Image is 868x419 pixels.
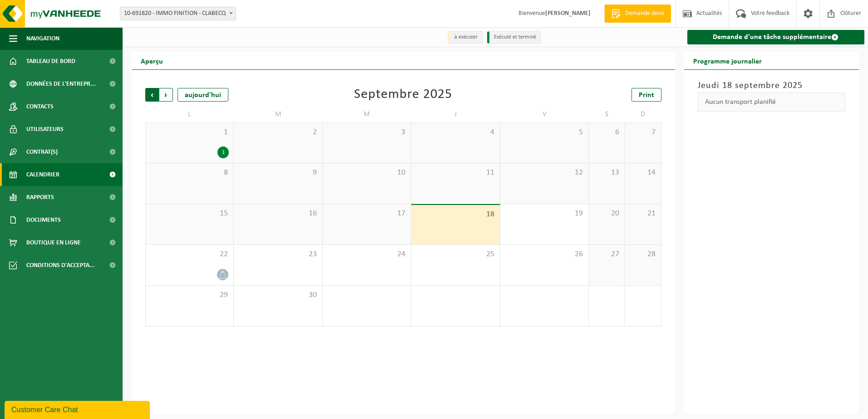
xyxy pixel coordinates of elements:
span: 12 [505,168,584,178]
a: Print [631,88,661,102]
span: Conditions d'accepta... [26,254,95,277]
iframe: chat widget [5,399,152,419]
span: 9 [238,168,317,178]
td: M [234,106,322,122]
span: 14 [630,168,656,178]
span: Boutique en ligne [26,231,81,254]
span: 25 [416,249,495,259]
span: 15 [150,209,229,219]
td: M [323,106,411,122]
span: 4 [416,127,495,137]
span: 8 [150,168,229,178]
span: 5 [505,127,584,137]
span: Précédent [145,88,159,102]
div: Septembre 2025 [354,88,452,102]
span: 6 [593,127,620,137]
span: 30 [238,290,317,300]
span: 10 [327,168,406,178]
span: 17 [327,209,406,219]
span: 10-691820 - IMMO FINITION - CLABECQ [120,7,236,20]
a: Demande devis [604,5,671,23]
span: 21 [630,209,656,219]
span: 7 [630,127,656,137]
td: D [625,106,661,122]
span: Rapports [26,186,54,209]
span: 24 [327,249,406,259]
h3: Jeudi 18 septembre 2025 [698,79,846,93]
span: Calendrier [26,163,59,186]
td: L [145,106,234,122]
div: Aucun transport planifié [698,93,846,112]
span: 16 [238,209,317,219]
h2: Programme journalier [684,52,771,69]
span: 1 [150,127,229,137]
span: 11 [416,168,495,178]
span: 2 [238,127,317,137]
span: 27 [593,249,620,259]
strong: [PERSON_NAME] [545,10,591,17]
span: Documents [26,209,61,231]
td: V [500,106,589,122]
h2: Aperçu [132,52,172,69]
span: Utilisateurs [26,118,64,141]
span: 29 [150,290,229,300]
span: Navigation [26,27,59,50]
td: J [411,106,500,122]
span: Suivant [159,88,173,102]
span: 22 [150,249,229,259]
span: 20 [593,209,620,219]
div: aujourd'hui [178,88,228,102]
a: Demande d'une tâche supplémentaire [687,30,865,44]
span: 10-691820 - IMMO FINITION - CLABECQ [120,7,236,20]
div: 1 [217,146,229,158]
span: 28 [630,249,656,259]
span: 3 [327,127,406,137]
span: 19 [505,209,584,219]
span: Contrat(s) [26,141,58,163]
li: à exécuter [448,31,483,44]
li: Exécuté et terminé [487,31,541,44]
span: 18 [416,209,495,219]
span: Tableau de bord [26,50,75,73]
span: Print [639,92,654,99]
span: Demande devis [623,9,666,18]
td: S [589,106,625,122]
span: Contacts [26,95,54,118]
span: 26 [505,249,584,259]
span: 23 [238,249,317,259]
span: Données de l'entrepr... [26,73,96,95]
span: 13 [593,168,620,178]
